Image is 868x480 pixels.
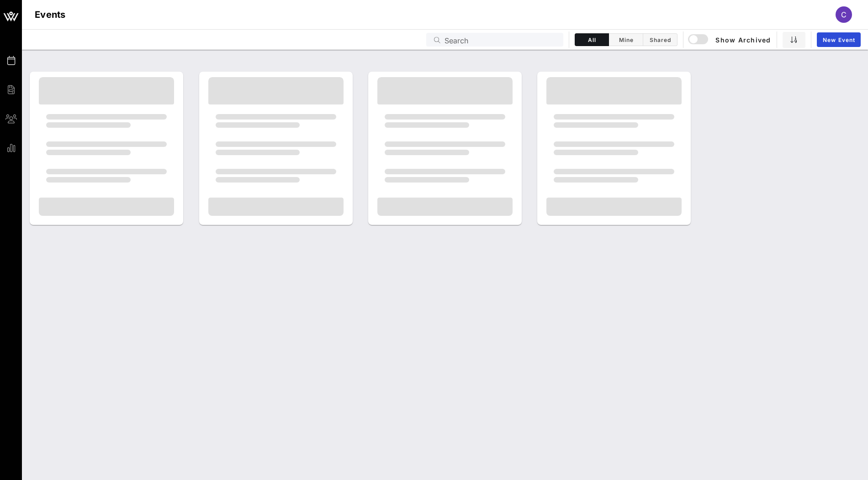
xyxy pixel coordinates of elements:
button: Mine [609,33,643,46]
a: New Event [817,32,861,47]
button: Show Archived [689,31,771,48]
span: C [841,10,847,19]
span: Mine [614,37,637,43]
span: All [581,37,603,43]
button: Shared [643,33,677,46]
span: Shared [649,37,672,43]
div: C [836,6,852,23]
h1: Events [35,7,66,22]
button: All [575,33,609,46]
span: New Event [822,37,855,43]
span: Show Archived [689,34,771,45]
